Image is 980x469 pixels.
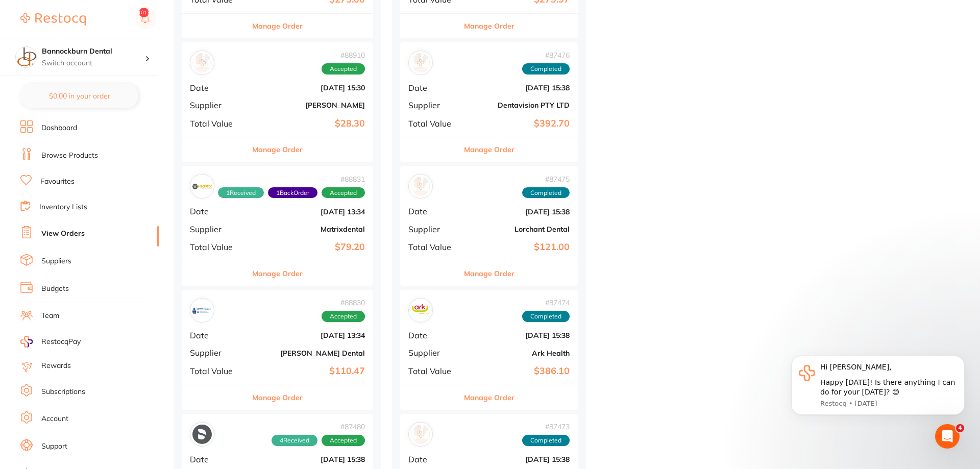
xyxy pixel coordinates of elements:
a: RestocqPay [20,336,81,348]
img: Bannockburn Dental [16,47,36,67]
b: $110.47 [254,366,365,377]
img: Ark Health [411,301,430,320]
span: # 88830 [322,299,365,307]
b: $79.20 [254,242,365,253]
span: # 88831 [218,175,365,183]
span: 4 [956,424,964,432]
b: [PERSON_NAME] Dental [254,349,365,357]
span: Completed [522,63,570,75]
span: Date [408,207,459,216]
b: [DATE] 15:38 [468,84,570,92]
span: Completed [522,187,570,199]
span: # 88910 [322,51,365,59]
b: [DATE] 15:38 [254,455,365,463]
span: Supplier [408,225,459,234]
a: Subscriptions [41,387,85,397]
span: Total Value [408,366,459,376]
span: Completed [522,435,570,446]
span: Accepted [322,63,365,75]
img: Erskine Dental [192,301,212,320]
b: [DATE] 15:38 [468,208,570,216]
span: Accepted [322,187,365,199]
b: $121.00 [468,242,570,253]
span: # 87476 [522,51,570,59]
span: Date [190,331,246,340]
a: Support [41,441,67,452]
span: Supplier [408,348,459,357]
p: Switch account [42,58,145,68]
span: Accepted [322,311,365,322]
a: Suppliers [41,256,71,266]
span: Supplier [190,101,246,110]
iframe: Intercom notifications message [776,340,980,441]
a: Team [41,311,59,321]
b: [DATE] 15:38 [468,331,570,339]
span: Date [190,455,246,464]
a: Rewards [41,361,71,371]
b: [DATE] 15:30 [254,84,365,92]
span: # 87474 [522,299,570,307]
a: Browse Products [41,151,98,161]
span: Total Value [190,366,246,376]
span: Total Value [190,242,246,252]
a: Restocq Logo [20,8,86,31]
img: Matrixdental [192,177,212,196]
b: Matrixdental [254,225,365,233]
b: [DATE] 15:38 [468,455,570,463]
button: Manage Order [464,14,514,38]
div: Henry Schein Halas#88910AcceptedDate[DATE] 15:30Supplier[PERSON_NAME]Total Value$28.30Manage Order [182,42,373,162]
button: Manage Order [252,261,303,286]
img: Henry Schein Halas [192,53,212,72]
button: Manage Order [252,137,303,162]
span: Supplier [408,101,459,110]
iframe: Intercom live chat [935,424,960,449]
b: Ark Health [468,349,570,357]
b: [DATE] 13:34 [254,331,365,339]
b: Lorchant Dental [468,225,570,233]
a: Budgets [41,284,69,294]
span: Date [408,455,459,464]
span: Total Value [408,242,459,252]
span: # 87473 [522,423,570,431]
button: Manage Order [252,385,303,410]
img: Lorchant Dental [411,177,430,196]
button: Manage Order [464,385,514,410]
button: Manage Order [464,261,514,286]
b: $28.30 [254,118,365,129]
span: Supplier [190,225,246,234]
span: Completed [522,311,570,322]
b: $386.10 [468,366,570,377]
b: [PERSON_NAME] [254,101,365,109]
span: Back orders [268,187,317,199]
span: Total Value [408,119,459,128]
a: Inventory Lists [39,202,87,212]
span: # 87480 [272,423,365,431]
b: $392.70 [468,118,570,129]
img: Dentavision PTY LTD [411,53,430,72]
div: Erskine Dental#88830AcceptedDate[DATE] 13:34Supplier[PERSON_NAME] DentalTotal Value$110.47Manage ... [182,290,373,410]
img: Dentsply Sirona [192,425,212,444]
a: Account [41,414,68,424]
span: # 87475 [522,175,570,183]
img: RestocqPay [20,336,33,348]
span: RestocqPay [41,337,81,347]
button: Manage Order [252,14,303,38]
div: Matrixdental#888311Received1BackOrderAcceptedDate[DATE] 13:34SupplierMatrixdentalTotal Value$79.2... [182,166,373,286]
span: Received [218,187,264,199]
button: Manage Order [464,137,514,162]
a: View Orders [41,229,85,239]
a: Dashboard [41,123,77,133]
span: Date [190,207,246,216]
span: Supplier [190,348,246,357]
span: Received [272,435,317,446]
img: Restocq Logo [20,13,86,26]
button: $0.00 in your order [20,84,138,108]
span: Total Value [190,119,246,128]
img: Horseley Dental [411,425,430,444]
